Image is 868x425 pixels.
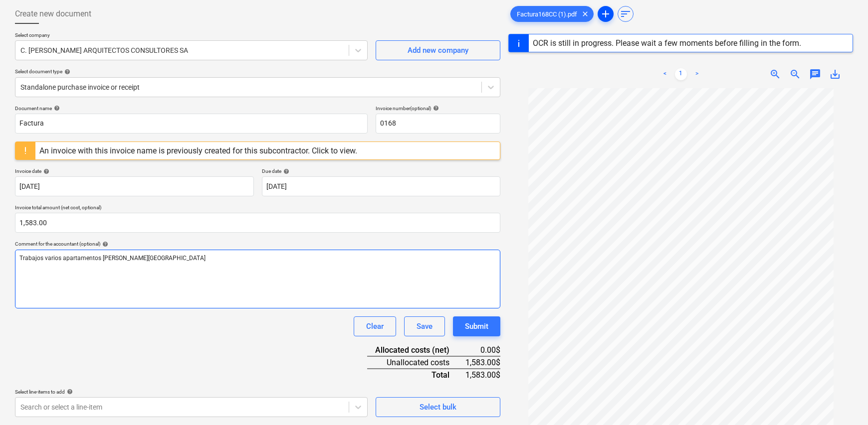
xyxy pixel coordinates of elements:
span: save_alt [829,68,841,80]
div: Clear [366,320,384,333]
a: Next page [691,68,703,80]
span: Create new document [15,8,91,20]
button: Add new company [376,40,500,60]
div: Save [417,320,433,333]
div: Due date [262,168,501,174]
button: Select bulk [376,397,500,417]
input: Document name [15,114,368,134]
span: help [100,241,108,247]
span: help [65,389,73,395]
div: 0.00$ [465,344,500,356]
span: sort [620,8,632,20]
div: Widget de chat [818,377,868,425]
span: help [62,69,70,75]
div: Add new company [408,44,468,57]
div: Factura168CC (1).pdf [510,6,594,22]
div: Select line-items to add [15,389,368,395]
button: Save [404,316,445,336]
div: Allocated costs (net) [367,344,465,356]
div: Document name [15,105,368,112]
span: Trabajos varios apartamentos [PERSON_NAME][GEOGRAPHIC_DATA] [19,255,206,262]
div: Select bulk [420,401,456,414]
span: help [281,168,289,174]
div: Unallocated costs [367,356,465,369]
div: 1,583.00$ [465,369,500,381]
iframe: Chat Widget [818,377,868,425]
div: Invoice date [15,168,254,174]
input: Invoice number [376,114,500,134]
button: Submit [453,316,500,336]
div: An invoice with this invoice name is previously created for this subcontractor. Click to view. [39,146,357,155]
span: help [431,105,439,111]
div: Comment for the accountant (optional) [15,241,500,247]
span: zoom_in [769,68,781,80]
span: add [600,8,612,20]
div: OCR is still in progress. Please wait a few moments before filling in the form. [533,38,801,48]
input: Due date not specified [262,176,501,196]
span: zoom_out [789,68,801,80]
div: Submit [465,320,488,333]
div: Invoice number (optional) [376,105,500,112]
div: Total [367,369,465,381]
div: Select document type [15,68,500,75]
span: chat [809,68,821,80]
button: Clear [354,316,396,336]
a: Page 1 is your current page [675,68,687,80]
a: Previous page [659,68,671,80]
p: Invoice total amount (net cost, optional) [15,204,500,213]
input: Invoice total amount (net cost, optional) [15,213,500,233]
div: 1,583.00$ [465,356,500,369]
p: Select company [15,32,368,40]
span: Factura168CC (1).pdf [511,10,583,18]
input: Invoice date not specified [15,176,254,196]
span: clear [579,8,591,20]
span: help [52,105,60,111]
span: help [41,168,49,174]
